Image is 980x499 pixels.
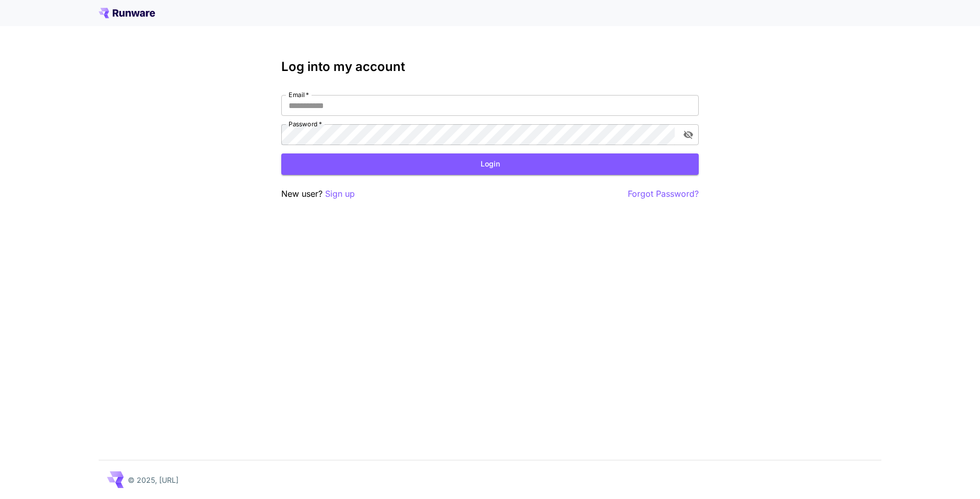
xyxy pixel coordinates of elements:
p: New user? [281,187,355,200]
p: © 2025, [URL] [128,474,178,485]
label: Email [289,90,309,99]
button: Forgot Password? [628,187,699,200]
label: Password [289,120,322,128]
h3: Log into my account [281,60,699,74]
button: toggle password visibility [679,125,698,144]
button: Login [281,153,699,175]
button: Sign up [325,187,355,200]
